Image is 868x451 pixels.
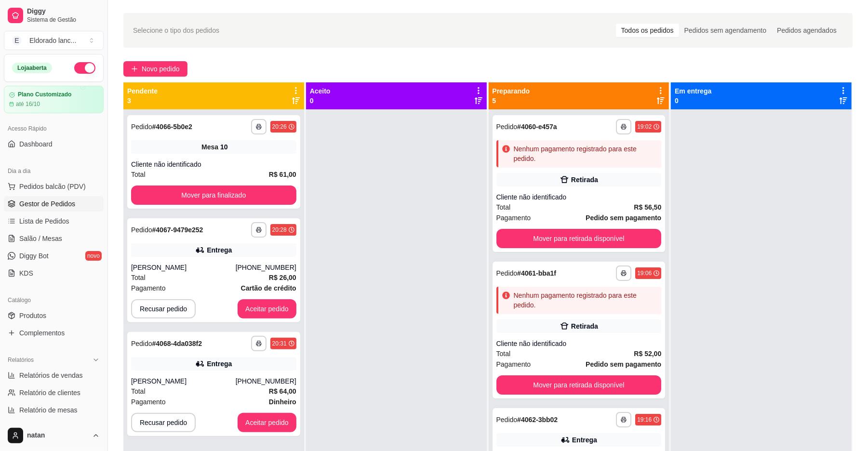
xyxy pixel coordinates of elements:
strong: # 4061-bba1f [517,269,556,277]
span: Diggy Bot [19,251,49,261]
span: Total [131,386,146,397]
a: KDS [4,265,104,281]
div: Nenhum pagamento registrado para este pedido. [514,144,658,163]
div: Nenhum pagamento registrado para este pedido. [514,291,658,310]
div: Acesso Rápido [4,121,104,136]
strong: # 4068-4da038f2 [152,340,202,347]
strong: # 4067-9479e252 [152,226,203,234]
div: 10 [220,142,228,152]
div: Pedidos sem agendamento [679,24,772,37]
span: Salão / Mesas [19,234,62,243]
p: Pendente [127,86,158,96]
span: Pagamento [131,283,166,293]
span: Pagamento [496,359,531,370]
a: Relatório de fidelidadenovo [4,420,104,435]
span: Pedido [131,123,152,131]
span: plus [131,66,138,72]
a: Produtos [4,308,104,323]
span: Pedido [131,340,152,347]
div: [PHONE_NUMBER] [236,376,296,386]
span: Gestor de Pedidos [19,199,75,209]
p: 5 [493,96,530,106]
article: até 16/10 [16,100,40,108]
div: Cliente não identificado [496,339,662,348]
span: Relatórios [8,356,34,364]
span: Pedido [496,123,518,131]
strong: # 4060-e457a [517,123,557,131]
div: Dia a dia [4,163,104,179]
a: DiggySistema de Gestão [4,4,104,27]
a: Gestor de Pedidos [4,196,104,212]
p: 0 [310,96,331,106]
strong: R$ 56,50 [634,203,661,211]
div: Entrega [207,245,232,255]
strong: Cartão de crédito [241,284,296,292]
a: Lista de Pedidos [4,213,104,229]
span: Pedido [496,416,518,424]
div: Cliente não identificado [496,192,662,202]
div: Retirada [571,175,598,185]
p: Aceito [310,86,331,96]
p: Em entrega [675,86,711,96]
button: Mover para retirada disponível [496,229,662,248]
span: Total [496,202,511,212]
span: Produtos [19,311,46,320]
div: 20:26 [272,123,287,131]
div: [PERSON_NAME] [131,263,236,272]
span: Sistema de Gestão [27,16,100,24]
div: Catálogo [4,292,104,308]
span: Novo pedido [142,64,180,74]
div: Cliente não identificado [131,159,296,169]
span: Diggy [27,7,100,16]
button: natan [4,424,104,447]
div: Eldorado lanc ... [29,36,76,45]
strong: # 4062-3bb02 [517,416,558,424]
span: Pagamento [496,212,531,223]
button: Mover para finalizado [131,186,296,205]
strong: R$ 52,00 [634,350,661,358]
strong: # 4066-5b0e2 [152,123,192,131]
button: Mover para retirada disponível [496,375,662,395]
div: Pedidos agendados [772,24,842,37]
button: Recusar pedido [131,299,196,318]
div: [PHONE_NUMBER] [236,263,296,272]
div: Retirada [571,321,598,331]
div: 20:31 [272,340,287,347]
a: Relatório de clientes [4,385,104,400]
span: Pedidos balcão (PDV) [19,182,86,191]
button: Select a team [4,31,104,50]
span: Relatório de mesas [19,405,78,415]
div: 19:02 [637,123,652,131]
span: Lista de Pedidos [19,216,69,226]
span: Total [131,272,146,283]
strong: R$ 64,00 [269,387,296,395]
a: Diggy Botnovo [4,248,104,264]
button: Recusar pedido [131,413,196,432]
strong: R$ 26,00 [269,274,296,281]
span: Pedido [131,226,152,234]
span: KDS [19,268,33,278]
p: Preparando [493,86,530,96]
span: Total [496,348,511,359]
a: Dashboard [4,136,104,152]
button: Aceitar pedido [238,299,296,318]
span: Selecione o tipo dos pedidos [133,25,219,36]
span: Relatório de clientes [19,388,80,398]
div: Entrega [207,359,232,369]
a: Complementos [4,325,104,341]
a: Salão / Mesas [4,231,104,246]
span: E [12,36,22,45]
span: Complementos [19,328,65,338]
strong: Pedido sem pagamento [586,360,661,368]
strong: Dinheiro [269,398,296,406]
span: Pedido [496,269,518,277]
div: Entrega [572,435,597,445]
div: 19:06 [637,269,652,277]
p: 3 [127,96,158,106]
div: 19:16 [637,416,652,424]
button: Alterar Status [74,62,95,74]
article: Plano Customizado [18,91,71,98]
button: Novo pedido [123,61,187,77]
a: Relatórios de vendas [4,368,104,383]
span: natan [27,431,88,440]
